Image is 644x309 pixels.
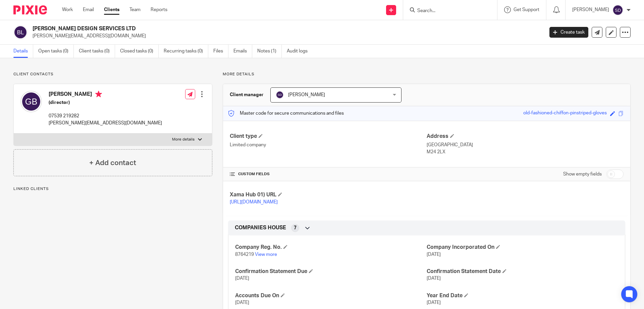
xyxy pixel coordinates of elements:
[13,72,212,77] p: Client contacts
[235,244,427,251] h4: Company Reg. No.
[13,25,28,39] img: svg%3E
[427,244,618,251] h4: Company Incorporated On
[257,45,282,58] a: Notes (1)
[230,142,427,148] p: Limited company
[427,292,618,299] h4: Year End Date
[33,33,539,39] p: [PERSON_NAME][EMAIL_ADDRESS][DOMAIN_NAME]
[427,268,618,275] h4: Confirmation Statement Date
[49,99,162,106] h5: (director)
[427,149,624,155] p: M24 2LX
[417,8,477,14] input: Search
[49,113,162,119] p: 07539 219282
[235,276,249,281] span: [DATE]
[255,252,277,257] a: View more
[228,110,344,117] p: Master code for secure communications and files
[523,110,607,117] div: old-fashioned-chiffon-pinstriped-gloves
[120,45,159,58] a: Closed tasks (0)
[287,45,313,58] a: Audit logs
[294,225,297,231] span: 7
[33,25,438,32] h2: [PERSON_NAME] DESIGN SERVICES LTD
[89,158,136,168] h4: + Add contact
[235,268,427,275] h4: Confirmation Statement Due
[172,137,195,142] p: More details
[230,191,427,198] h4: Xama Hub 01) URL
[427,142,624,148] p: [GEOGRAPHIC_DATA]
[612,5,623,15] img: svg%3E
[164,45,208,58] a: Recurring tasks (0)
[233,45,252,58] a: Emails
[276,91,284,99] img: svg%3E
[427,133,624,140] h4: Address
[151,6,167,13] a: Reports
[230,200,278,204] a: [URL][DOMAIN_NAME]
[427,252,441,257] span: [DATE]
[213,45,228,58] a: Files
[514,7,539,12] span: Get Support
[129,6,141,13] a: Team
[235,292,427,299] h4: Accounts Due On
[427,276,441,281] span: [DATE]
[20,91,42,112] img: svg%3E
[38,45,74,58] a: Open tasks (0)
[62,6,73,13] a: Work
[563,171,602,178] label: Show empty fields
[104,6,119,13] a: Clients
[230,91,264,98] h3: Client manager
[235,252,254,257] span: 8764219
[427,300,441,305] span: [DATE]
[83,6,94,13] a: Email
[288,92,325,97] span: [PERSON_NAME]
[79,45,115,58] a: Client tasks (0)
[549,27,588,38] a: Create task
[95,91,102,98] i: Primary
[13,186,212,192] p: Linked clients
[49,120,162,126] p: [PERSON_NAME][EMAIL_ADDRESS][DOMAIN_NAME]
[572,6,609,13] p: [PERSON_NAME]
[235,300,249,305] span: [DATE]
[49,91,162,99] h4: [PERSON_NAME]
[13,5,47,14] img: Pixie
[235,224,286,231] span: COMPANIES HOUSE
[223,72,631,77] p: More details
[230,133,427,140] h4: Client type
[230,171,427,177] h4: CUSTOM FIELDS
[13,45,33,58] a: Details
